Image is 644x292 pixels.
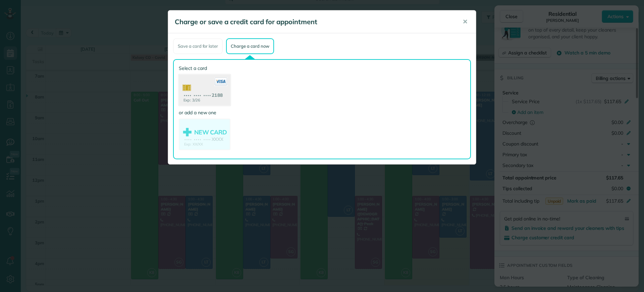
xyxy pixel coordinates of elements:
[179,109,230,116] label: or add a new one
[175,17,453,27] h5: Charge or save a credit card for appointment
[226,38,274,54] div: Charge a card now
[463,18,468,26] span: ✕
[179,65,230,72] label: Select a card
[173,38,223,54] div: Save a card for later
